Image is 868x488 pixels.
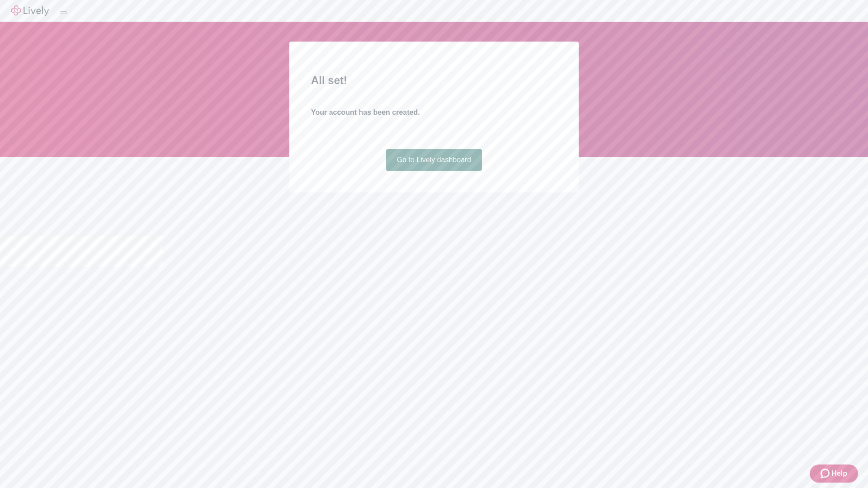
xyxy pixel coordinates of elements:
[831,468,847,479] span: Help
[810,465,858,483] button: Zendesk support iconHelp
[311,72,557,89] h2: All set!
[60,11,67,14] button: Log out
[386,149,482,171] a: Go to Lively dashboard
[11,5,49,16] img: Lively
[311,107,557,118] h4: Your account has been created.
[821,468,831,479] svg: Zendesk support icon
